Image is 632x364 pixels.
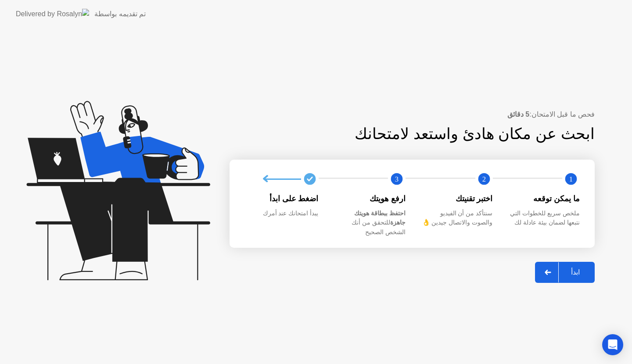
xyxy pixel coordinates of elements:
[333,209,406,237] div: للتحقق من أنك الشخص الصحيح
[333,193,406,204] div: ارفع هويتك
[245,209,319,218] div: يبدأ امتحانك عند أمرك
[230,109,595,120] div: فحص ما قبل الامتحان:
[16,9,89,19] img: Delivered by Rosalyn
[395,175,399,183] text: 3
[482,175,485,183] text: 2
[94,9,146,19] div: تم تقديمه بواسطة
[507,193,580,204] div: ما يمكن توقعه
[354,210,406,226] b: احتفظ ببطاقة هويتك جاهزة
[420,193,493,204] div: اختبر تقنيتك
[507,111,529,118] b: 5 دقائق
[420,209,493,228] div: سنتأكد من أن الفيديو والصوت والاتصال جيدين 👌
[245,193,319,204] div: اضغط على ابدأ
[602,334,623,355] div: Open Intercom Messenger
[559,268,592,276] div: ابدأ
[507,209,580,228] div: ملخص سريع للخطوات التي نتبعها لضمان بيئة عادلة لك
[286,122,595,146] div: ابحث عن مكان هادئ واستعد لامتحانك
[535,262,595,283] button: ابدأ
[569,175,573,183] text: 1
